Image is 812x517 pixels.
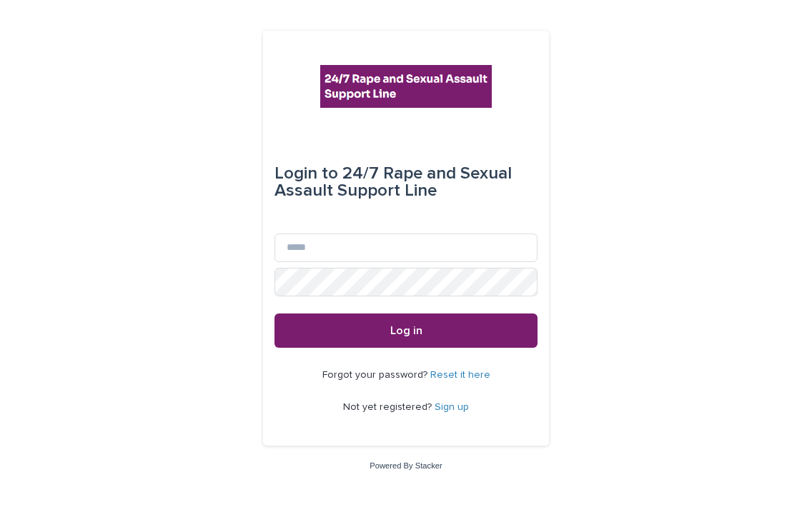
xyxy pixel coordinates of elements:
[435,402,469,412] a: Sign up
[430,370,490,380] a: Reset it here
[274,165,338,182] span: Login to
[370,461,442,470] a: Powered By Stacker
[343,402,435,412] span: Not yet registered?
[390,325,422,336] span: Log in
[274,154,538,211] div: 24/7 Rape and Sexual Assault Support Line
[320,65,492,108] img: rhQMoQhaT3yELyF149Cw
[322,370,430,380] span: Forgot your password?
[274,313,538,348] button: Log in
